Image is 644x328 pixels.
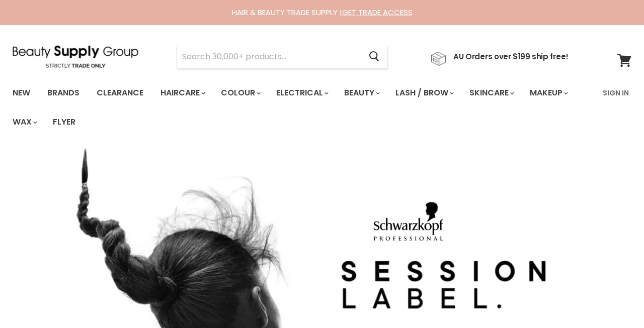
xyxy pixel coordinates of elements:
[153,82,211,103] a: Haircare
[522,82,574,103] a: Makeup
[462,82,520,103] a: Skincare
[213,82,267,103] a: Colour
[45,112,83,133] a: Flyer
[361,45,387,68] button: Search
[594,281,634,318] iframe: Gorgias live chat messenger
[269,82,335,103] a: Electrical
[388,82,460,103] a: Lash / Brow
[5,112,43,133] a: Wax
[40,82,87,103] a: Brands
[177,45,388,69] form: Product
[5,82,38,103] a: New
[342,7,413,18] a: GET TRADE ACCESS
[89,82,151,103] a: Clearance
[597,82,635,103] a: Sign In
[177,45,361,68] input: Search
[5,78,597,137] ul: Main menu
[337,82,386,103] a: Beauty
